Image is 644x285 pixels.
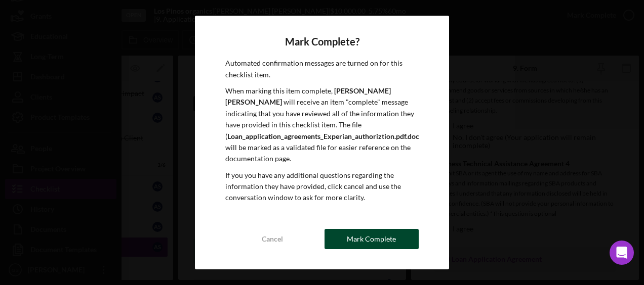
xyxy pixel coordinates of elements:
div: Open Intercom Messenger [610,241,634,265]
p: When marking this item complete, will receive an item "complete" message indicating that you have... [225,85,419,165]
div: Cancel [262,229,283,249]
h4: Mark Complete? [225,36,419,47]
button: Mark Complete [325,229,419,249]
b: Loan_application_agreements_Experian_authoriztion.pdf.docx [227,132,423,140]
p: If you you have any additional questions regarding the information they have provided, click canc... [225,170,419,204]
p: Automated confirmation messages are turned on for this checklist item. [225,58,419,80]
div: Mark Complete [347,229,396,249]
button: Cancel [225,229,319,249]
